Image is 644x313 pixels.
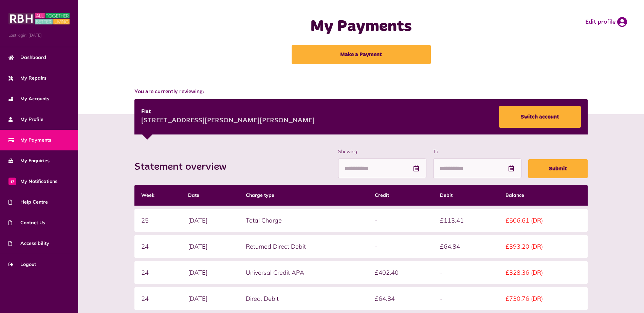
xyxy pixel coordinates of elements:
[181,261,239,284] td: [DATE]
[141,108,315,116] div: Flat
[499,185,588,206] th: Balance
[433,185,499,206] th: Debit
[8,75,47,82] span: My Repairs
[8,219,45,226] span: Contact Us
[499,235,588,258] td: £393.20 (DR)
[141,116,315,126] div: [STREET_ADDRESS][PERSON_NAME][PERSON_NAME]
[8,32,70,38] span: Last login: [DATE]
[8,54,46,61] span: Dashboard
[433,235,499,258] td: £64.84
[368,209,434,232] td: -
[8,95,49,102] span: My Accounts
[368,261,434,284] td: £402.40
[181,287,239,310] td: [DATE]
[134,185,181,206] th: Week
[8,137,51,144] span: My Payments
[181,209,239,232] td: [DATE]
[292,45,431,64] a: Make a Payment
[499,287,588,310] td: £730.76 (DR)
[8,240,49,247] span: Accessibility
[528,159,588,178] button: Submit
[8,12,70,25] img: MyRBH
[181,185,239,206] th: Date
[368,287,434,310] td: £64.84
[433,287,499,310] td: -
[8,178,57,185] span: My Notifications
[338,148,426,155] label: Showing
[134,88,588,96] span: You are currently reviewing:
[134,235,181,258] td: 24
[433,261,499,284] td: -
[499,209,588,232] td: £506.61 (DR)
[239,235,368,258] td: Returned Direct Debit
[585,17,627,27] a: Edit profile
[134,261,181,284] td: 24
[134,287,181,310] td: 24
[499,106,581,128] a: Switch account
[239,209,368,232] td: Total Charge
[368,185,434,206] th: Credit
[239,261,368,284] td: Universal Credit APA
[499,261,588,284] td: £328.36 (DR)
[8,178,16,185] span: 0
[8,157,50,164] span: My Enquiries
[8,116,43,123] span: My Profile
[134,161,233,173] h2: Statement overview
[433,209,499,232] td: £113.41
[226,17,496,37] h1: My Payments
[433,148,521,155] label: To
[181,235,239,258] td: [DATE]
[8,199,48,206] span: Help Centre
[239,287,368,310] td: Direct Debit
[368,235,434,258] td: -
[134,209,181,232] td: 25
[8,261,36,268] span: Logout
[239,185,368,206] th: Charge type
